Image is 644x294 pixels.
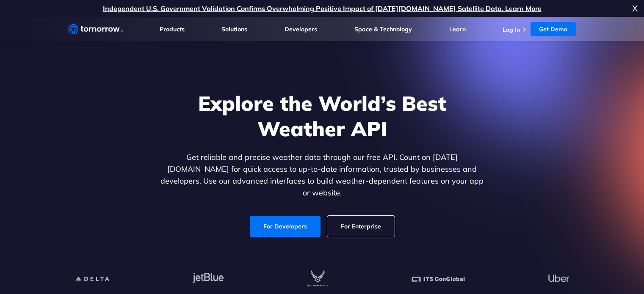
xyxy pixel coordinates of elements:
h1: Explore the World’s Best Weather API [159,91,486,141]
a: Get Demo [531,22,576,36]
a: Solutions [221,25,247,33]
a: Home link [68,23,123,36]
a: Space & Technology [354,25,412,33]
p: Get reliable and precise weather data through our free API. Count on [DATE][DOMAIN_NAME] for quic... [159,151,486,199]
a: For Enterprise [327,216,395,237]
a: Products [160,25,185,33]
a: For Developers [250,216,321,237]
a: Developers [285,25,317,33]
a: Independent U.S. Government Validation Confirms Overwhelming Positive Impact of [DATE][DOMAIN_NAM... [103,4,542,13]
a: Log In [503,26,520,33]
a: Learn [449,25,466,33]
